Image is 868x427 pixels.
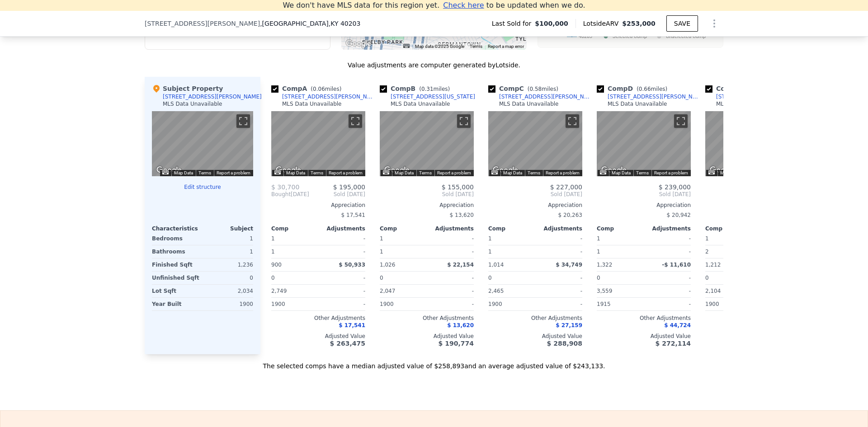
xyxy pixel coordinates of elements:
span: $ 44,724 [664,322,691,328]
button: Toggle fullscreen view [674,114,688,128]
div: - [429,298,474,310]
span: 1,026 [380,262,395,268]
div: MLS Data Unavailable [608,100,667,108]
span: 0 [488,275,492,281]
div: Adjusted Value [380,333,474,340]
span: 0.31 [421,86,434,92]
span: $ 30,700 [271,183,299,191]
span: 0 [271,275,275,281]
a: [STREET_ADDRESS][PERSON_NAME] [488,93,593,100]
div: Map [271,111,365,176]
a: Open this area in Google Maps (opens a new window) [274,164,303,176]
button: Map Data [720,170,739,176]
a: Terms (opens in new tab) [470,44,482,49]
a: Report a problem [437,170,471,175]
a: [STREET_ADDRESS] [705,93,770,100]
img: Google [274,164,303,176]
span: $ 239,000 [659,183,691,191]
span: Last Sold for [492,19,535,28]
div: - [537,298,582,310]
span: $ 20,263 [558,212,582,218]
div: MLS Data Unavailable [282,100,342,108]
div: Comp [705,225,752,232]
span: ( miles) [307,86,345,92]
div: 1900 [705,298,750,310]
div: [STREET_ADDRESS][PERSON_NAME] [282,93,376,100]
div: Other Adjustments [488,314,582,322]
text: Selected Comp [613,33,647,39]
div: 1 [271,245,316,258]
div: - [646,232,691,245]
div: Characteristics [152,225,203,232]
div: Street View [597,111,691,176]
div: [STREET_ADDRESS] [716,93,770,100]
div: Map [488,111,582,176]
img: Google [382,164,412,176]
div: 1,236 [204,258,253,271]
div: Comp [271,225,318,232]
div: Appreciation [705,202,799,209]
div: Street View [380,111,474,176]
div: 1915 [597,298,642,310]
div: Adjustments [427,225,474,232]
div: Street View [271,111,365,176]
span: $ 13,620 [447,322,474,328]
div: 1900 [488,298,533,310]
div: MLS Data Unavailable [716,100,776,108]
div: Year Built [152,298,201,310]
a: Terms (opens in new tab) [528,170,540,175]
span: 2,047 [380,288,395,294]
button: Keyboard shortcuts [403,44,410,48]
div: MLS Data Unavailable [163,100,222,108]
button: Keyboard shortcuts [708,170,715,174]
div: 1900 [204,298,253,310]
span: , [GEOGRAPHIC_DATA] [260,19,360,28]
span: $ 27,159 [556,322,582,328]
div: Lot Sqft [152,285,201,297]
div: Map [380,111,474,176]
text: Unselected Comp [666,33,706,39]
button: Keyboard shortcuts [274,170,281,174]
span: $ 190,774 [439,340,474,347]
div: Comp A [271,84,345,93]
button: Map Data [286,170,305,176]
span: 0.66 [639,86,651,92]
div: Adjusted Value [705,333,799,340]
span: $ 272,114 [656,340,691,347]
div: Adjustments [535,225,582,232]
span: 900 [271,262,282,268]
div: [DATE] [271,191,309,198]
span: $ 155,000 [442,183,474,191]
a: Open this area in Google Maps (opens a new window) [154,164,184,176]
a: Report a problem [217,170,250,175]
a: Open this area in Google Maps (opens a new window) [599,164,629,176]
div: Subject [203,225,253,232]
img: Google [344,38,373,50]
span: Check here [443,1,484,9]
button: Map Data [174,170,193,176]
div: Map [597,111,691,176]
button: Keyboard shortcuts [600,170,606,174]
div: 2 [705,245,750,258]
button: Show Options [705,14,723,33]
span: $253,000 [622,20,656,27]
img: Google [491,164,520,176]
span: Sold [DATE] [597,191,691,198]
div: Map [152,111,253,176]
div: - [429,285,474,297]
span: 2,104 [705,288,721,294]
button: Map Data [395,170,414,176]
span: 1,322 [597,262,612,268]
div: Comp [597,225,644,232]
a: Report a map error [488,44,524,49]
button: SAVE [666,15,698,32]
span: $ 227,000 [550,183,582,191]
button: Edit structure [152,183,253,191]
span: 0 [597,275,600,281]
div: - [537,232,582,245]
span: Bought [271,191,291,198]
div: 0 [204,272,253,284]
a: Open this area in Google Maps (opens a new window) [382,164,412,176]
span: Sold [DATE] [309,191,365,198]
div: Other Adjustments [380,314,474,322]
